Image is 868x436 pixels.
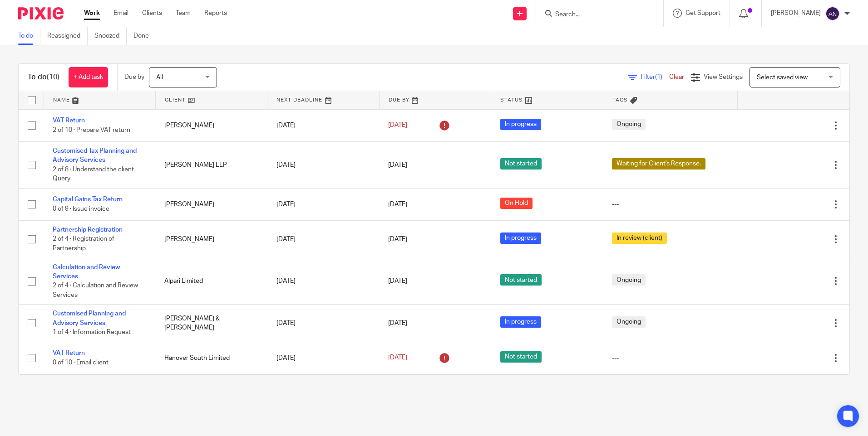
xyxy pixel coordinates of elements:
[500,233,541,244] span: In progress
[825,6,840,21] img: svg%3E
[124,73,144,82] p: Due by
[388,320,407,326] span: [DATE]
[267,109,379,141] td: [DATE]
[500,274,542,286] span: Not started
[53,206,109,212] span: 0 of 9 · Issue invoice
[267,221,379,258] td: [DATE]
[655,74,662,80] span: (1)
[53,329,131,335] span: 1 of 4 · Information Request
[500,351,542,363] span: Not started
[155,342,267,374] td: Hanover South Limited
[47,27,88,45] a: Reassigned
[500,198,533,209] span: On Hold
[155,221,267,258] td: [PERSON_NAME]
[388,355,407,361] span: [DATE]
[53,166,134,182] span: 2 of 8 · Understand the client Query
[500,316,541,328] span: In progress
[267,305,379,342] td: [DATE]
[113,9,128,18] a: Email
[18,7,64,19] img: Pixie
[53,196,123,203] a: Capital Gains Tax Return
[53,282,138,298] span: 2 of 4 · Calculation and Review Services
[641,74,669,80] span: Filter
[155,305,267,342] td: [PERSON_NAME] & [PERSON_NAME]
[155,258,267,305] td: Alpari Limited
[669,74,684,80] a: Clear
[704,74,743,80] span: View Settings
[18,27,40,45] a: To do
[267,188,379,220] td: [DATE]
[155,141,267,188] td: [PERSON_NAME] LLP
[53,236,114,252] span: 2 of 4 · Registration of Partnership
[267,141,379,188] td: [DATE]
[53,148,137,163] a: Customised Tax Planning and Advisory Services
[500,119,541,130] span: In progress
[133,27,156,45] a: Done
[612,354,728,363] div: ---
[155,374,267,430] td: Churchway House Management Company Limited
[53,127,130,133] span: 2 of 10 · Prepare VAT return
[612,200,728,209] div: ---
[612,158,705,170] span: Waiting for Client's Response.
[267,374,379,430] td: [DATE]
[554,11,636,19] input: Search
[94,27,127,45] a: Snoozed
[757,74,808,81] span: Select saved view
[69,67,108,87] a: + Add task
[612,119,646,130] span: Ongoing
[53,359,108,366] span: 0 of 10 · Email client
[53,264,120,280] a: Calculation and Review Services
[84,9,100,18] a: Work
[771,9,821,18] p: [PERSON_NAME]
[612,97,628,102] span: Tags
[155,109,267,141] td: [PERSON_NAME]
[53,310,126,326] a: Customised Planning and Advisory Services
[388,162,407,168] span: [DATE]
[156,74,163,81] span: All
[612,233,667,244] span: In review (client)
[500,158,542,170] span: Not started
[53,350,85,356] a: VAT Return
[53,227,123,233] a: Partnership Registration
[612,316,646,328] span: Ongoing
[388,122,407,129] span: [DATE]
[267,342,379,374] td: [DATE]
[176,9,191,18] a: Team
[142,9,162,18] a: Clients
[47,73,59,81] span: (10)
[155,188,267,220] td: [PERSON_NAME]
[53,117,85,124] a: VAT Return
[388,278,407,284] span: [DATE]
[686,10,720,16] span: Get Support
[204,9,227,18] a: Reports
[388,201,407,208] span: [DATE]
[388,236,407,242] span: [DATE]
[28,73,59,82] h1: To do
[267,258,379,305] td: [DATE]
[612,274,646,286] span: Ongoing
